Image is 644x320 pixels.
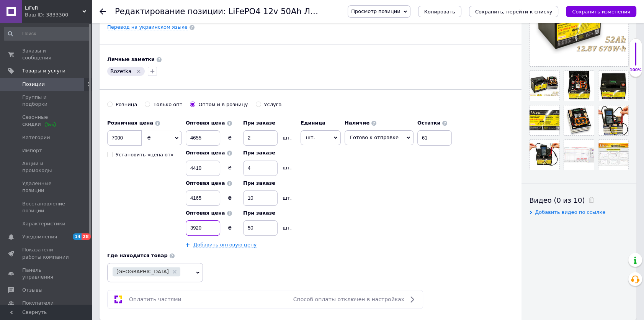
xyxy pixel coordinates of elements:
a: Добавить оптовую цену [193,242,257,248]
b: Оптовая цена [186,180,225,186]
span: Характеристики [22,220,65,227]
div: шт. [278,195,297,202]
div: ₴ [220,135,239,141]
div: Оптом и в розницу [198,101,248,108]
i: Сохранить изменения [572,9,630,15]
b: Розничная цена [107,120,153,126]
span: LiFeR [25,5,82,11]
span: Группы и подборки [22,94,71,108]
span: Показатели работы компании [22,246,71,260]
label: При заказе [243,149,297,156]
div: 100% [629,67,642,73]
input: 0 [243,130,278,146]
input: 0 [186,220,220,236]
b: Оптовая цена [186,210,225,216]
span: Оплатить частями [129,296,181,302]
button: Сохранить, перейти к списку [469,6,559,17]
b: Где находится товар [107,253,168,258]
div: шт. [278,225,297,231]
label: Единица [301,120,341,126]
div: Установить «цена от» [116,151,173,158]
div: шт. [278,164,297,171]
span: Категории [22,134,50,141]
input: - [417,130,452,146]
b: Наличие [345,120,369,126]
span: Отзывы [22,287,42,294]
button: Сохранить изменения [566,6,636,17]
i: Сохранить, перейти к списку [475,9,552,15]
b: Оптовая цена [186,150,225,156]
input: 0 [243,220,278,236]
span: Способ оплаты отключен в настройках [293,296,404,302]
label: При заказе [243,210,297,217]
label: При заказе [243,180,297,187]
span: Готово к отправке [350,135,399,140]
span: Восстановление позиций [22,200,71,214]
span: Товары и услуги [22,67,65,74]
span: Покупатели [22,300,54,307]
input: 0 [186,161,220,176]
div: Вернуться назад [100,8,106,15]
span: Акции и промокоды [22,160,71,174]
input: 0 [107,130,142,146]
div: ₴ [220,195,239,202]
div: Розница [116,101,137,108]
input: 0 [186,190,220,206]
span: Позиции [22,81,45,88]
div: Ваш ID: 3833300 [25,11,92,18]
button: Копировать [418,6,461,17]
a: Перевод на украинском языке [107,24,188,30]
div: Услуга [264,101,282,108]
b: Личные заметки [107,56,155,62]
span: 14 [73,233,82,240]
span: ₴ [147,135,151,141]
svg: Удалить метку [136,68,142,74]
b: Оптовая цена [186,120,225,126]
span: Уведомления [22,233,57,240]
span: Добавить видео по ссылке [535,209,605,215]
span: шт. [301,130,341,145]
span: [GEOGRAPHIC_DATA] [116,269,169,274]
span: Импорт [22,147,42,154]
input: Поиск [4,27,90,41]
span: Просмотр позиции [351,8,400,14]
div: Только опт [153,101,182,108]
span: - реальная ёмкость больше чем заявленная - новые ячейки производителя GP, Grade A, 52Ач - активна... [13,40,368,113]
span: 28 [82,233,90,240]
span: Удаленные позиции [22,180,71,194]
span: Сезонные скидки [22,114,71,128]
input: 0 [186,130,220,146]
div: ₴ [220,225,239,231]
input: 0 [243,161,278,176]
div: 100% Качество заполнения [629,38,642,77]
span: Rozetka [110,68,132,74]
span: Заказы и сообщения [22,48,71,61]
input: 0 [243,190,278,206]
div: ₴ [220,164,239,171]
h1: Редактирование позиции: LiFePO4 12v 50Ah Литиевый Аккумулятор LiFeR 670W·h. Тяговый аккумулятор д... [115,7,625,16]
span: Панель управления [22,267,71,281]
strong: Преимущества аккумулятора LiFeR 12В (12.8В) 52Ач [13,26,192,34]
b: Остатки [417,120,441,126]
div: шт. [278,135,297,141]
label: При заказе [243,120,297,126]
span: Копировать [424,9,455,15]
span: Видео (0 из 10) [529,196,585,204]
